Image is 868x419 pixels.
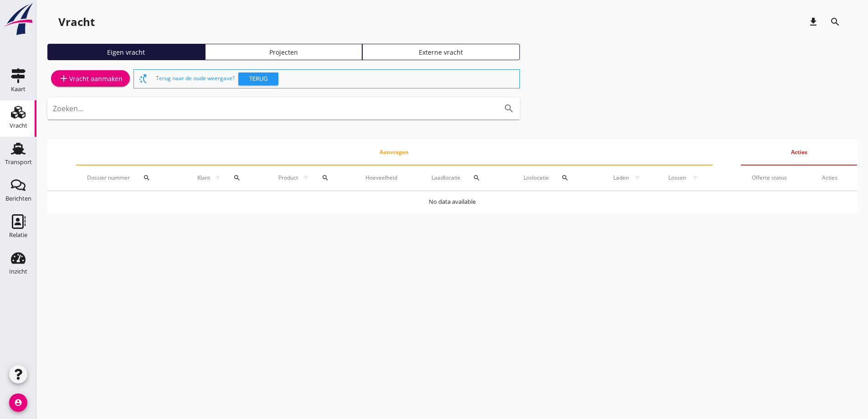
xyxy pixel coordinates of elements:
[9,269,27,274] div: Inzicht
[233,174,241,181] i: search
[752,174,800,182] div: Offerte status
[300,174,311,181] i: arrow_upward
[666,174,689,182] span: Lossen
[561,174,569,181] i: search
[143,174,150,181] i: search
[58,73,123,84] div: Vracht aanmaken
[76,140,713,165] th: Aanvragen
[58,73,69,84] i: add
[47,191,857,213] td: No data available
[822,174,846,182] div: Acties
[830,16,841,27] i: search
[9,232,27,238] div: Relatie
[47,44,205,60] a: Eigen vracht
[51,70,130,87] a: Vracht aanmaken
[2,2,35,36] img: logo-small.a267ee39.svg
[9,393,27,412] i: account_circle
[195,174,212,182] span: Klant
[5,159,32,165] div: Transport
[632,174,644,181] i: arrow_upward
[611,174,631,182] span: Laden
[205,44,363,60] a: Projecten
[51,47,201,57] div: Eigen vracht
[10,123,27,129] div: Vracht
[11,86,26,92] div: Kaart
[87,167,174,189] div: Dossier nummer
[366,47,516,57] div: Externe vracht
[362,44,520,60] a: Externe vracht
[365,174,410,182] div: Hoeveelheid
[503,103,514,114] i: search
[209,47,359,57] div: Projecten
[5,196,31,202] div: Berichten
[238,72,278,85] button: Terug
[524,167,589,189] div: Loslocatie
[431,167,502,189] div: Laadlocatie
[473,174,480,181] i: search
[156,70,516,88] div: Terug naar de oude weergave?
[212,174,223,181] i: arrow_upward
[808,16,819,27] i: download
[53,101,489,116] input: Zoeken...
[741,140,857,165] th: Acties
[322,174,329,181] i: search
[276,174,300,182] span: Product
[689,174,702,181] i: arrow_upward
[242,74,275,83] div: Terug
[58,15,95,29] div: Vracht
[138,73,149,84] i: switch_access_shortcut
